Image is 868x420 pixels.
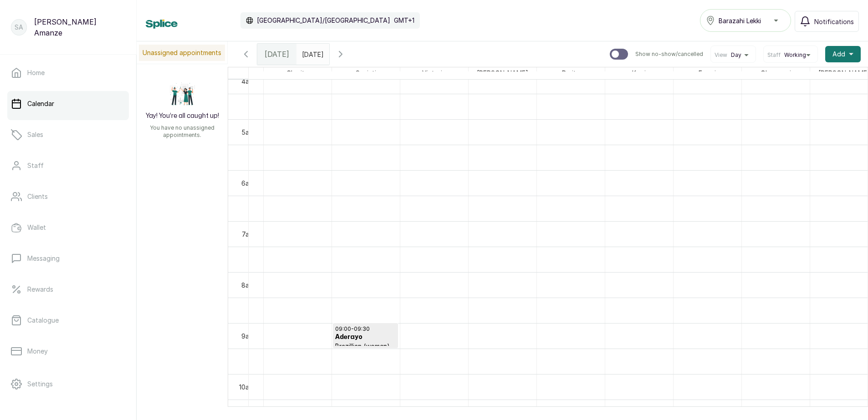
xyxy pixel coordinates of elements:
span: Working [784,51,806,59]
a: Calendar [7,91,129,116]
p: [GEOGRAPHIC_DATA]/[GEOGRAPHIC_DATA] [257,16,390,25]
div: [DATE] [257,44,296,65]
p: Calendar [27,99,54,108]
a: Messaging [7,246,129,271]
p: You have no unassigned appointments. [142,124,222,139]
span: Staff [767,51,781,59]
span: Oluwaseyi [759,67,793,79]
div: 5am [240,127,256,137]
a: Staff [7,153,129,178]
p: Settings [27,380,53,389]
span: Charity [285,67,310,79]
p: Money [27,347,48,356]
p: 09:00 - 09:30 [335,325,396,333]
span: Funmi [697,67,718,79]
h3: Aderayo [335,333,396,342]
span: Barazahi Lekki [719,16,761,25]
a: Home [7,60,129,86]
h2: Yay! You’re all caught up! [146,111,219,121]
p: Sales [27,130,43,139]
span: Victoria [420,67,448,79]
p: Show no-show/cancelled [635,51,703,58]
div: 7am [240,229,256,239]
button: Barazahi Lekki [700,9,791,32]
a: Catalogue [7,308,129,333]
p: Catalogue [27,316,59,325]
p: Brazillian (women) [335,342,396,351]
button: StaffWorking [767,51,814,59]
span: View [715,51,727,59]
div: 4am [240,76,256,86]
p: Clients [27,192,48,201]
p: Home [27,68,45,77]
a: Rewards [7,277,129,302]
p: Messaging [27,254,60,263]
p: Wallet [27,223,46,232]
a: Settings [7,371,129,397]
span: Add [832,50,845,59]
span: [DATE] [265,49,289,60]
button: Notifications [795,11,859,32]
button: Add [825,46,861,62]
div: 10am [237,382,256,392]
p: GMT+1 [394,16,414,25]
div: 9am [240,331,256,341]
span: Kemi [630,67,648,79]
a: Money [7,339,129,364]
p: [PERSON_NAME] Amanze [34,16,125,38]
p: SA [15,23,23,32]
button: ViewDay [715,51,752,59]
p: Unassigned appointments [139,45,225,61]
div: 8am [240,280,256,290]
span: Suciati [354,67,378,79]
p: Staff [27,161,44,170]
div: 6am [240,178,256,188]
span: Day [731,51,741,59]
span: [PERSON_NAME] [475,67,530,79]
span: Purity [560,67,582,79]
p: Rewards [27,285,53,294]
a: Sales [7,122,129,147]
a: Wallet [7,215,129,240]
a: Clients [7,184,129,209]
span: Notifications [814,17,854,26]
